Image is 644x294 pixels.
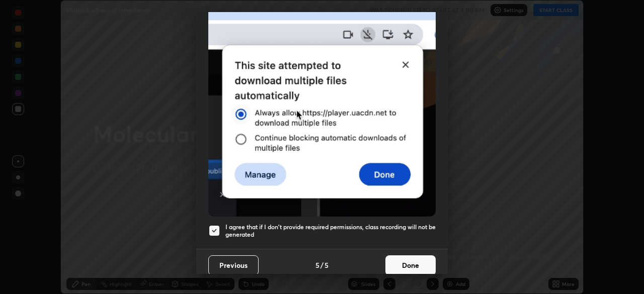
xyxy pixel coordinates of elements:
[320,260,324,270] h4: /
[208,255,259,275] button: Previous
[325,260,329,270] h4: 5
[315,260,319,270] h4: 5
[225,223,436,239] h5: I agree that if I don't provide required permissions, class recording will not be generated
[385,255,436,275] button: Done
